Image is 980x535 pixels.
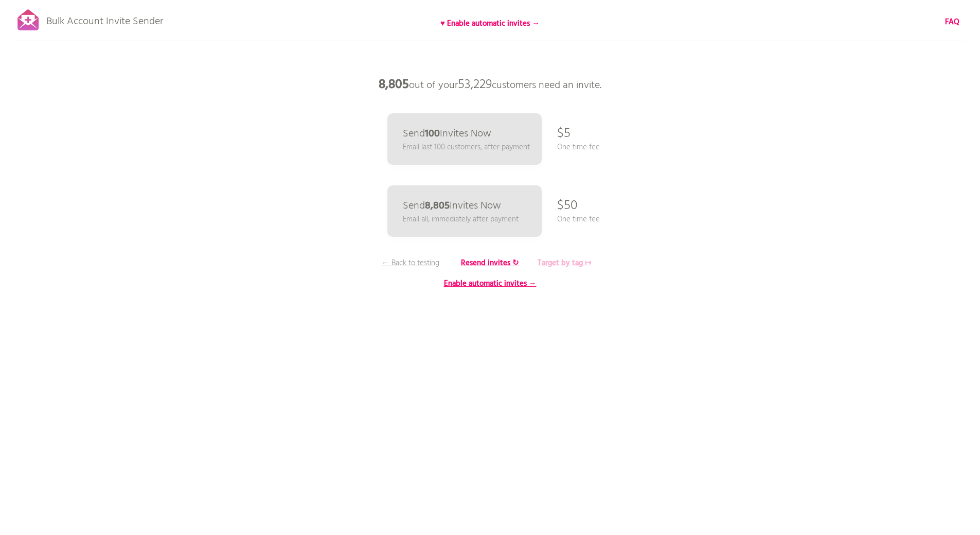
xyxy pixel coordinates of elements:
[387,185,542,237] a: Send8,805Invites Now Email all, immediately after payment
[403,201,501,211] p: Send Invites Now
[557,214,600,225] p: One time fee
[557,118,571,149] p: $5
[440,18,540,30] b: ♥ Enable automatic invites →
[461,257,519,269] b: Resend invites ↻
[403,142,530,153] p: Email last 100 customers, after payment
[557,142,600,153] p: One time fee
[444,278,537,290] b: Enable automatic invites →
[336,70,645,100] p: out of your customers need an invite.
[372,257,449,269] p: ← Back to testing
[379,75,409,95] b: 8,805
[387,113,542,165] a: Send100Invites Now Email last 100 customers, after payment
[458,75,492,95] span: 53,229
[945,16,959,28] b: FAQ
[557,191,578,221] p: $50
[425,126,440,142] b: 100
[403,214,519,225] p: Email all, immediately after payment
[538,257,592,269] b: Target by tag ↦
[425,198,450,214] b: 8,805
[945,16,959,28] a: FAQ
[403,129,491,139] p: Send Invites Now
[46,6,163,32] p: Bulk Account Invite Sender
